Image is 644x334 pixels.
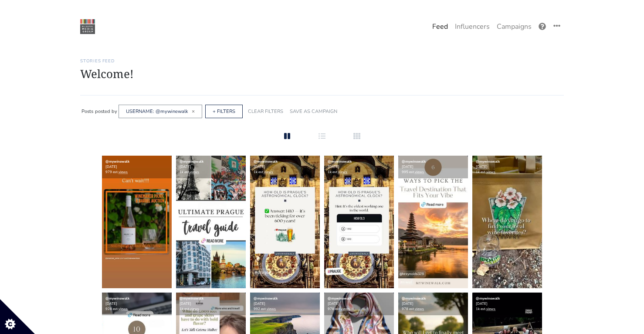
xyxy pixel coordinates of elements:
div: posted [95,105,110,118]
a: views [119,307,128,311]
a: views [486,307,495,311]
a: Influencers [451,18,493,35]
a: @mywinewalk [476,159,500,164]
a: views [267,307,276,311]
a: @mywinewalk [180,159,203,164]
a: views [415,307,424,311]
a: @mywinewalk [105,159,129,164]
a: @mywinewalk [180,296,203,301]
a: views [264,170,273,174]
a: @mywinewalk [476,296,500,301]
div: [DATE] 1k est. [472,156,542,178]
div: Posts [81,105,93,118]
a: Feed [429,18,451,35]
div: [DATE] 995 est. [398,156,468,178]
a: + FILTERS [213,108,235,115]
a: @mywinewalk [105,296,129,301]
h1: Welcome! [80,67,564,81]
div: [DATE] 1k est. [324,156,394,178]
div: [DATE] 992 est. [250,293,320,315]
a: @mywinewalk [328,159,352,164]
a: views [190,307,199,311]
img: 22:22:48_1550874168 [80,19,95,34]
a: @mywinewalk [402,159,426,164]
a: views [119,170,128,174]
a: CLEAR FILTERS [248,108,283,115]
a: views [190,170,199,174]
a: USERNAME: @mywinewalk [126,108,188,115]
h6: Stories Feed [80,58,564,64]
div: [DATE] 1k est. [176,156,246,178]
a: Campaigns [493,18,535,35]
div: [DATE] 928 est. [102,293,172,315]
a: views [486,170,495,174]
div: [DATE] 1k est. [250,156,320,178]
div: [DATE] 978 est. [324,293,394,315]
div: [DATE] 1k est. [472,293,542,315]
a: @mywinewalk [402,296,426,301]
a: views [415,170,424,174]
div: [DATE] 979 est. [102,156,172,178]
a: @mywinewalk [254,159,278,164]
a: views [341,307,350,311]
a: @mywinewalk [328,296,352,301]
div: [DATE] 1k est. [176,293,246,315]
div: [DATE] 978 est. [398,293,468,315]
div: by [112,105,117,118]
a: @mywinewalk [254,296,278,301]
a: views [338,170,347,174]
span: × [192,108,195,115]
a: SAVE AS CAMPAIGN [290,108,337,115]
